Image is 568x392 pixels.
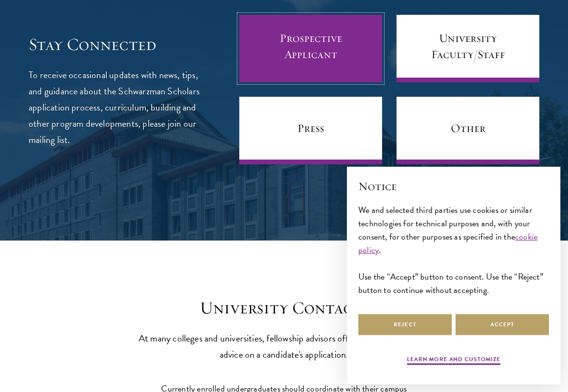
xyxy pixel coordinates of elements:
a: Press [239,97,382,164]
h3: Stay Connected [29,34,207,55]
a: University Faculty/Staff [396,15,539,82]
p: At many colleges and universities, fellowship advisors offer high-level strategic advice on a can... [136,330,432,362]
button: Accept [456,314,549,335]
div: We and selected third parties use cookies or similar technologies for technical purposes and, wit... [358,203,549,297]
a: cookie policy [358,230,538,256]
h3: University Contacts [136,298,432,318]
h2: Notice [358,178,549,194]
p: To receive occasional updates with news, tips, and guidance about the Schwarzman Scholars applica... [29,67,207,148]
button: Learn more and customize [407,355,500,366]
a: Other [396,97,539,164]
a: Prospective Applicant [239,15,382,82]
button: Reject [358,314,452,335]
